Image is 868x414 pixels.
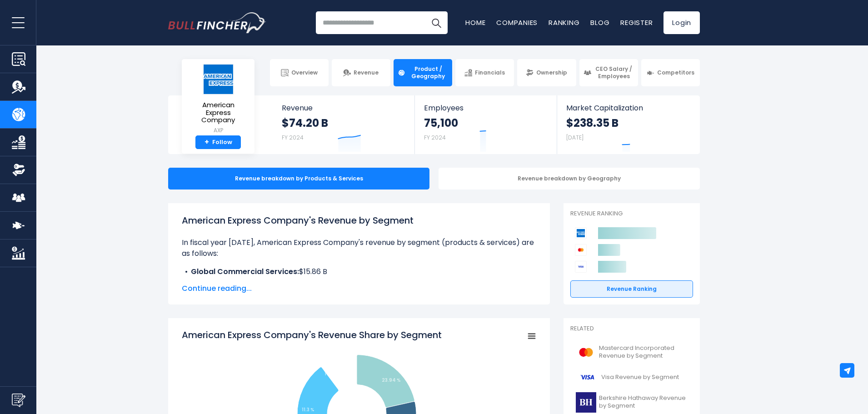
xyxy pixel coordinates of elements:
a: Ownership [517,59,576,86]
span: Visa Revenue by Segment [601,374,679,381]
span: Overview [291,69,318,76]
span: CEO Salary / Employees [594,65,634,80]
img: American Express Company competitors logo [575,227,587,239]
small: FY 2024 [282,134,304,141]
span: Competitors [657,69,694,76]
span: Continue reading... [182,283,536,294]
a: Overview [270,59,329,86]
a: Revenue Ranking [570,280,693,298]
a: Revenue $74.20 B FY 2024 [273,95,415,154]
img: V logo [576,367,599,388]
tspan: American Express Company's Revenue Share by Segment [182,329,442,341]
span: Berkshire Hathaway Revenue by Segment [599,394,688,410]
img: Mastercard Incorporated competitors logo [575,244,587,256]
h1: American Express Company's Revenue by Segment [182,214,536,227]
p: Related [570,325,693,333]
a: Ranking [549,18,579,27]
tspan: 23.94 % [382,377,401,384]
strong: + [205,138,209,146]
div: Revenue breakdown by Products & Services [168,168,429,190]
a: Competitors [641,59,700,86]
span: American Express Company [189,101,247,124]
span: Revenue [354,69,379,76]
small: [DATE] [566,134,584,141]
span: Revenue [282,104,406,112]
strong: 75,100 [424,116,458,130]
a: Employees 75,100 FY 2024 [415,95,556,154]
a: Companies [496,18,538,27]
tspan: 11.3 % [302,406,314,413]
a: Product / Geography [394,59,452,86]
p: In fiscal year [DATE], American Express Company's revenue by segment (products & services) are as... [182,237,536,259]
a: Blog [590,18,609,27]
img: Visa competitors logo [575,261,587,273]
img: MA logo [576,342,596,363]
a: Go to homepage [168,12,266,33]
span: Mastercard Incorporated Revenue by Segment [599,344,688,360]
p: Revenue Ranking [570,210,693,218]
small: FY 2024 [424,134,446,141]
a: Revenue [332,59,390,86]
b: Global Commercial Services: [191,266,299,277]
a: Login [663,11,700,34]
span: Ownership [536,69,567,76]
div: Revenue breakdown by Geography [439,168,700,190]
a: +Follow [195,135,241,150]
a: Visa Revenue by Segment [570,365,693,390]
a: Register [620,18,653,27]
span: Product / Geography [408,65,448,80]
a: Home [465,18,485,27]
li: $15.86 B [182,266,536,277]
img: Ownership [12,163,25,177]
small: AXP [189,126,247,135]
span: Financials [475,69,505,76]
a: American Express Company AXP [189,64,248,135]
strong: $238.35 B [566,116,619,130]
img: BRK-B logo [576,392,596,413]
a: CEO Salary / Employees [579,59,638,86]
span: Employees [424,104,547,112]
span: Market Capitalization [566,104,690,112]
a: Mastercard Incorporated Revenue by Segment [570,340,693,365]
tspan: 17.3 % [324,370,339,377]
a: Market Capitalization $238.35 B [DATE] [557,95,699,154]
a: Financials [455,59,514,86]
button: Search [425,11,448,34]
img: Bullfincher logo [168,12,266,33]
strong: $74.20 B [282,116,328,130]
